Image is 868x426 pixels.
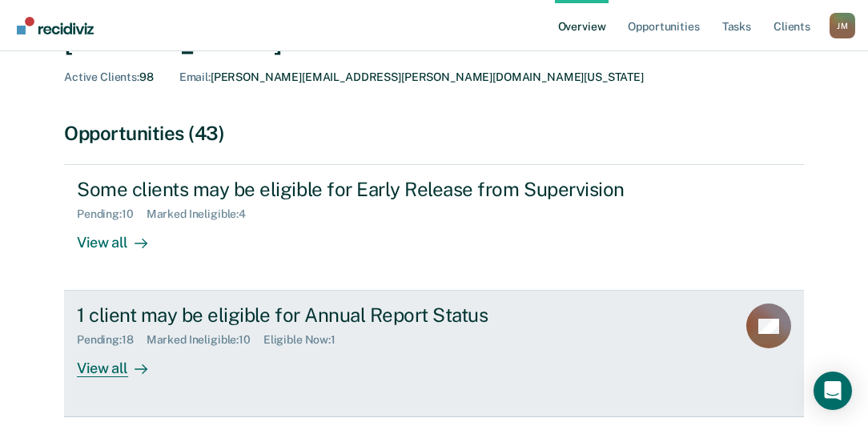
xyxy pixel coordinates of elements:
div: View all [77,221,167,252]
div: Some clients may be eligible for Early Release from Supervision [77,178,639,201]
div: View all [77,347,167,378]
div: Eligible Now : 1 [263,333,348,347]
div: Pending : 18 [77,333,147,347]
div: 98 [64,70,154,84]
div: Marked Ineligible : 4 [147,207,259,221]
div: J M [830,13,855,38]
div: Opportunities (43) [64,122,804,145]
div: Pending : 10 [77,207,147,221]
a: 1 client may be eligible for Annual Report StatusPending:18Marked Ineligible:10Eligible Now:1View... [64,291,804,416]
span: Email : [179,70,211,83]
span: Active Clients : [64,70,139,83]
div: 1 client may be eligible for Annual Report Status [77,303,639,327]
button: Profile dropdown button [830,13,855,38]
div: Marked Ineligible : 10 [147,333,263,347]
div: Open Intercom Messenger [814,372,852,410]
a: Some clients may be eligible for Early Release from SupervisionPending:10Marked Ineligible:4View all [64,164,804,291]
div: [PERSON_NAME][EMAIL_ADDRESS][PERSON_NAME][DOMAIN_NAME][US_STATE] [179,70,644,84]
img: Recidiviz [17,17,94,34]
